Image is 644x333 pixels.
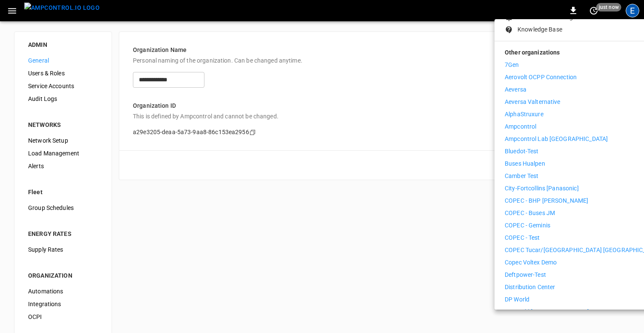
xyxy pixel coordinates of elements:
[505,283,555,292] p: Distribution Center
[505,159,545,168] p: Buses Hualpen
[505,221,550,230] p: COPEC - Geminis
[505,122,536,131] p: Ampcontrol
[505,60,519,69] p: 7Gen
[505,147,539,156] p: Bluedot-Test
[505,209,555,218] p: COPEC - Buses JM
[505,295,529,304] p: DP World
[505,270,546,279] p: Deftpower-Test
[505,172,538,181] p: Camber Test
[505,110,543,119] p: AlphaStruxure
[505,98,561,106] p: Aeversa Valternative
[505,233,540,242] p: COPEC - Test
[505,85,526,94] p: Aeversa
[505,196,588,205] p: COPEC - BHP [PERSON_NAME]
[505,135,608,144] p: Ampcontrol Lab [GEOGRAPHIC_DATA]
[505,307,609,316] p: DP World [GEOGRAPHIC_DATA] - Demo
[517,25,562,34] p: Knowledge Base
[505,258,557,267] p: Copec Voltex Demo
[505,184,579,193] p: City-Fortcollins [Panasonic]
[505,73,577,82] p: Aerovolt OCPP Connection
